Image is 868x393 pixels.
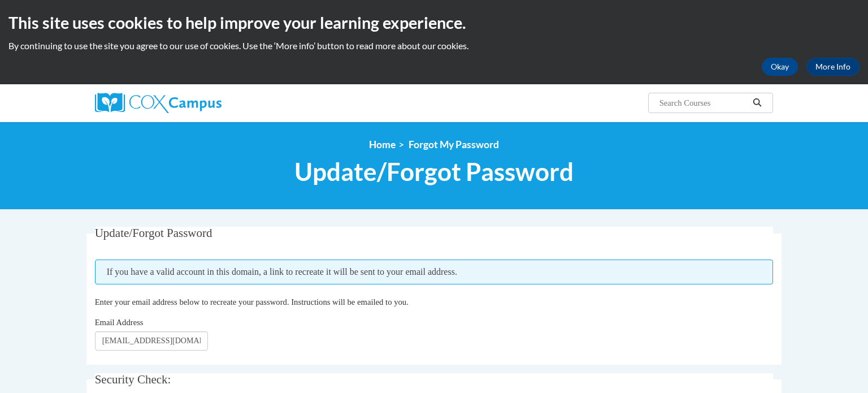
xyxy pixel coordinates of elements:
[409,139,499,150] span: Forgot My Password
[95,297,409,306] span: Enter your email address below to recreate your password. Instructions will be emailed to you.
[749,96,766,110] button: Search
[8,11,860,34] h2: This site uses cookies to help improve your learning experience.
[762,58,798,76] button: Okay
[806,58,860,76] a: More Info
[95,93,222,113] img: Cox Campus
[369,139,396,150] a: Home
[95,226,212,240] span: Update/Forgot Password
[294,157,574,187] span: Update/Forgot Password
[95,331,208,351] input: Email
[95,93,310,113] a: Cox Campus
[95,318,144,327] span: Email Address
[95,373,171,386] span: Security Check:
[8,40,860,52] p: By continuing to use the site you agree to our use of cookies. Use the ‘More info’ button to read...
[658,96,749,110] input: Search Courses
[95,260,774,284] span: If you have a valid account in this domain, a link to recreate it will be sent to your email addr...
